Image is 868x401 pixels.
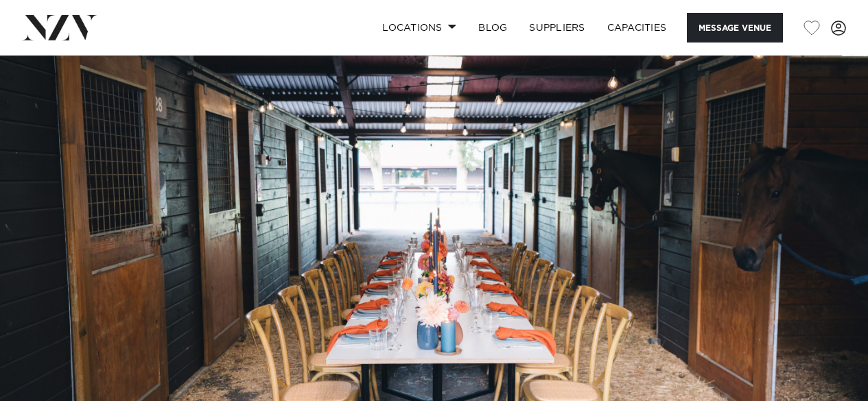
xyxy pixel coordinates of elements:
a: BLOG [467,13,518,42]
a: Capacities [596,13,678,42]
a: SUPPLIERS [518,13,596,42]
button: Message Venue [687,13,783,42]
a: Locations [371,13,467,42]
img: nzv-logo.png [22,15,97,40]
